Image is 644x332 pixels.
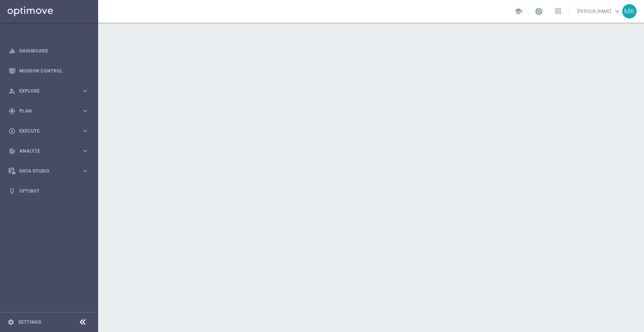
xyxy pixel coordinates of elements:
span: school [514,7,523,15]
span: Plan [19,109,81,113]
i: play_circle_outline [9,128,15,134]
button: lightbulb Optibot [8,188,89,194]
button: play_circle_outline Execute keyboard_arrow_right [8,128,89,134]
div: Explore [9,88,81,94]
span: Data Studio [19,169,81,173]
a: Dashboard [19,41,89,61]
div: Analyze [9,148,81,154]
i: track_changes [9,148,15,154]
a: [PERSON_NAME]keyboard_arrow_down [576,6,622,17]
i: equalizer [9,48,15,54]
button: track_changes Analyze keyboard_arrow_right [8,148,89,154]
i: keyboard_arrow_right [81,167,89,174]
button: equalizer Dashboard [8,48,89,54]
a: Mission Control [19,61,89,81]
div: Execute [9,128,81,134]
i: settings [8,319,14,326]
div: Plan [9,108,81,114]
div: MK [622,4,636,19]
button: Data Studio keyboard_arrow_right [8,168,89,174]
button: person_search Explore keyboard_arrow_right [8,88,89,94]
button: gps_fixed Plan keyboard_arrow_right [8,108,89,114]
div: Dashboard [9,41,89,61]
i: lightbulb [9,188,15,195]
div: Optibot [9,181,89,201]
i: keyboard_arrow_right [81,147,89,154]
i: keyboard_arrow_right [81,87,89,94]
span: keyboard_arrow_down [613,7,621,15]
button: Mission Control [8,68,89,74]
i: gps_fixed [9,108,15,114]
a: Settings [18,320,41,324]
span: Analyze [19,149,81,153]
i: keyboard_arrow_right [81,107,89,114]
a: Optibot [19,181,89,201]
i: keyboard_arrow_right [81,127,89,134]
div: Mission Control [9,61,89,81]
i: person_search [9,88,15,94]
span: Explore [19,89,81,93]
div: Data Studio [9,168,81,174]
span: Execute [19,129,81,133]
